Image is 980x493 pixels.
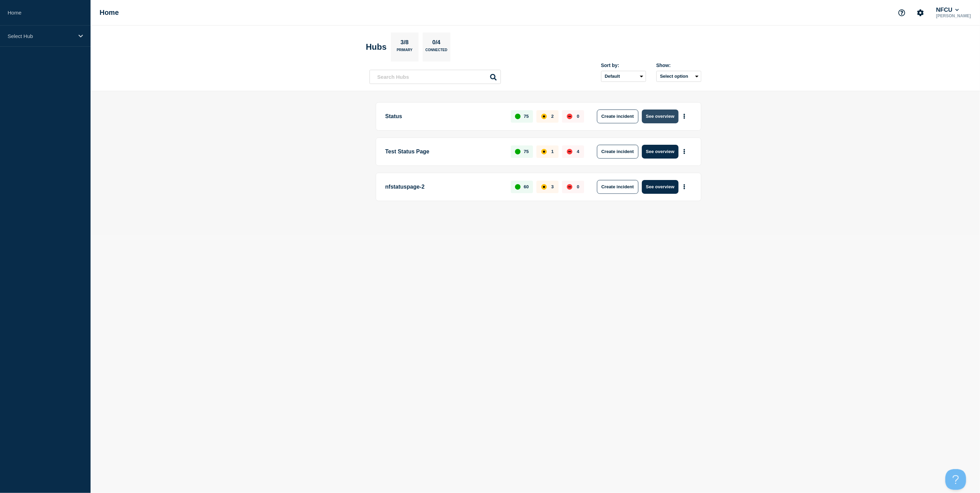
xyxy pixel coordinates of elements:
[524,114,529,119] p: 75
[370,70,501,84] input: Search Hubs
[541,114,547,119] div: affected
[398,39,411,48] p: 3/8
[524,149,529,154] p: 75
[541,184,547,190] div: affected
[656,63,701,68] div: Show:
[8,33,74,39] p: Select Hub
[385,180,503,194] p: nfstatuspage-2
[642,145,679,159] button: See overview
[366,42,387,52] h2: Hubs
[913,6,928,20] button: Account settings
[567,114,572,119] div: down
[577,184,579,189] p: 0
[430,39,443,48] p: 0/4
[935,7,960,13] button: NFCU
[515,114,521,119] div: up
[577,114,579,119] p: 0
[935,13,972,18] p: [PERSON_NAME]
[642,180,679,194] button: See overview
[642,110,679,123] button: See overview
[515,149,521,154] div: up
[385,145,503,159] p: Test Status Page
[601,63,646,68] div: Sort by:
[551,184,554,189] p: 3
[567,184,572,190] div: down
[100,9,119,17] h1: Home
[577,149,579,154] p: 4
[656,71,701,82] button: Select option
[551,149,554,154] p: 1
[597,180,638,194] button: Create incident
[524,184,529,189] p: 60
[680,180,689,193] button: More actions
[895,6,909,20] button: Support
[680,145,689,158] button: More actions
[597,145,638,159] button: Create incident
[541,149,547,154] div: affected
[385,110,503,123] p: Status
[515,184,521,190] div: up
[567,149,572,154] div: down
[601,71,646,82] select: Sort by
[551,114,554,119] p: 2
[945,469,966,490] iframe: Help Scout Beacon - Open
[397,48,413,55] p: Primary
[597,110,638,123] button: Create incident
[680,110,689,123] button: More actions
[426,48,447,55] p: Connected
